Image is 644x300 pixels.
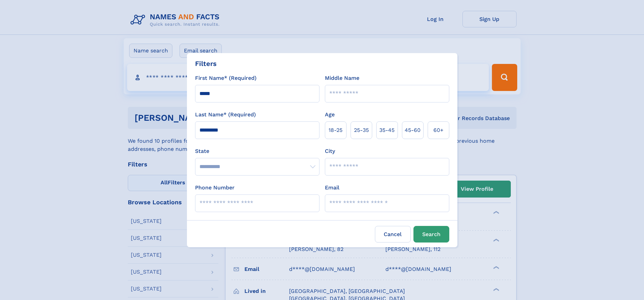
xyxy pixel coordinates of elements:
[195,184,235,192] label: Phone Number
[325,111,335,119] label: Age
[195,74,257,82] label: First Name* (Required)
[405,126,421,134] span: 45‑60
[379,126,395,134] span: 35‑45
[195,147,319,155] label: State
[325,147,335,155] label: City
[354,126,369,134] span: 25‑35
[375,226,411,243] label: Cancel
[325,184,339,192] label: Email
[195,111,256,119] label: Last Name* (Required)
[413,226,449,243] button: Search
[329,126,342,134] span: 18‑25
[195,59,217,69] div: Filters
[325,74,359,82] label: Middle Name
[433,126,444,134] span: 60+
